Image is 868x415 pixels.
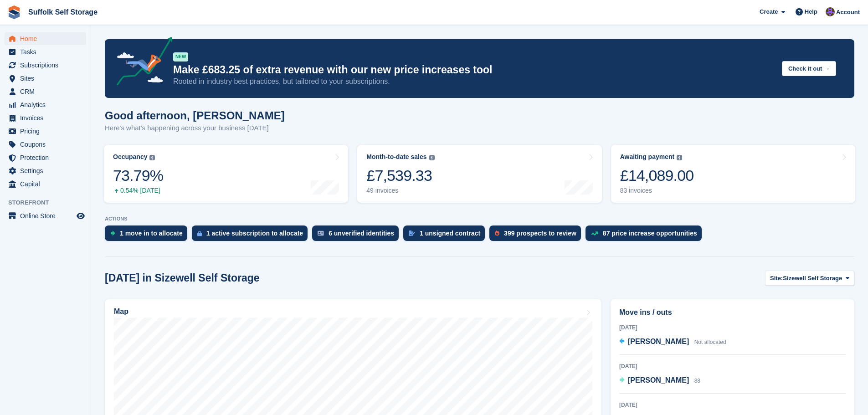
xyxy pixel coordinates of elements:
span: Create [760,7,778,16]
div: £7,539.33 [366,166,434,185]
div: 0.54% [DATE] [113,187,163,195]
a: menu [5,46,86,58]
img: price-adjustments-announcement-icon-8257ccfd72463d97f412b2fc003d46551f7dbcb40ab6d574587a9cd5c0d94... [109,37,173,89]
span: Pricing [20,125,75,138]
a: 1 move in to allocate [105,225,192,246]
a: Occupancy 73.79% 0.54% [DATE] [104,145,348,203]
div: 73.79% [113,166,163,185]
img: icon-info-grey-7440780725fd019a000dd9b08b2336e03edf1995a4989e88bcd33f0948082b44.svg [429,155,435,160]
span: Sizewell Self Storage [783,274,842,283]
p: Rooted in industry best practices, but tailored to your subscriptions. [173,77,775,87]
span: Site: [770,274,783,283]
p: Here's what's happening across your business [DATE] [105,123,285,133]
a: Awaiting payment £14,089.00 83 invoices [611,145,855,203]
div: 6 unverified identities [329,230,394,237]
span: Storefront [8,198,91,207]
a: menu [5,125,86,138]
a: menu [5,98,86,111]
h2: [DATE] in Sizewell Self Storage [105,272,260,284]
p: Make £683.25 of extra revenue with our new price increases tool [173,63,775,77]
img: stora-icon-8386f47178a22dfd0bd8f6a31ec36ba5ce8667c1dd55bd0f319d3a0aa187defe.svg [7,5,21,19]
img: price_increase_opportunities-93ffe204e8149a01c8c9dc8f82e8f89637d9d84a8eef4429ea346261dce0b2c0.svg [591,231,598,236]
div: NEW [173,52,188,61]
span: Coupons [20,138,75,151]
img: Emma [826,7,835,16]
a: menu [5,59,86,72]
div: 1 move in to allocate [120,230,183,237]
span: Home [20,32,75,45]
span: Sites [20,72,75,85]
a: menu [5,210,86,222]
img: prospect-51fa495bee0391a8d652442698ab0144808aea92771e9ea1ae160a38d050c398.svg [495,231,499,236]
div: [DATE] [619,323,846,332]
div: 1 unsigned contract [420,230,480,237]
img: move_ins_to_allocate_icon-fdf77a2bb77ea45bf5b3d319d69a93e2d87916cf1d5bf7949dd705db3b84f3ca.svg [110,231,115,236]
span: [PERSON_NAME] [628,338,689,345]
h2: Map [114,307,128,316]
div: 83 invoices [620,187,694,195]
span: Subscriptions [20,59,75,72]
a: menu [5,32,86,45]
span: Settings [20,164,75,177]
span: Tasks [20,46,75,58]
div: Month-to-date sales [366,153,426,161]
button: Site: Sizewell Self Storage [765,271,854,286]
a: menu [5,138,86,151]
div: Awaiting payment [620,153,675,161]
img: icon-info-grey-7440780725fd019a000dd9b08b2336e03edf1995a4989e88bcd33f0948082b44.svg [149,155,155,160]
a: menu [5,178,86,190]
div: £14,089.00 [620,166,694,185]
span: 88 [694,378,700,384]
a: Suffolk Self Storage [25,5,101,20]
h2: Move ins / outs [619,307,846,318]
a: [PERSON_NAME] Not allocated [619,336,726,348]
a: 6 unverified identities [312,225,403,246]
a: menu [5,85,86,98]
img: icon-info-grey-7440780725fd019a000dd9b08b2336e03edf1995a4989e88bcd33f0948082b44.svg [677,155,682,160]
span: Online Store [20,210,75,222]
span: Analytics [20,98,75,111]
a: [PERSON_NAME] 88 [619,375,700,387]
a: 399 prospects to review [489,225,586,246]
a: menu [5,72,86,85]
div: Occupancy [113,153,147,161]
a: Month-to-date sales £7,539.33 49 invoices [357,145,601,203]
span: [PERSON_NAME] [628,376,689,384]
a: menu [5,112,86,124]
div: 87 price increase opportunities [603,230,697,237]
span: Protection [20,151,75,164]
span: Account [836,8,860,17]
div: 1 active subscription to allocate [206,230,303,237]
div: [DATE] [619,362,846,370]
a: menu [5,164,86,177]
a: menu [5,151,86,164]
img: contract_signature_icon-13c848040528278c33f63329250d36e43548de30e8caae1d1a13099fd9432cc5.svg [409,231,415,236]
span: Invoices [20,112,75,124]
a: 1 unsigned contract [403,225,489,246]
button: Check it out → [782,61,836,76]
div: 49 invoices [366,187,434,195]
a: 87 price increase opportunities [586,225,706,246]
span: Capital [20,178,75,190]
div: [DATE] [619,401,846,409]
h1: Good afternoon, [PERSON_NAME] [105,109,285,122]
a: Preview store [75,210,86,221]
div: 399 prospects to review [504,230,576,237]
span: CRM [20,85,75,98]
img: active_subscription_to_allocate_icon-d502201f5373d7db506a760aba3b589e785aa758c864c3986d89f69b8ff3... [197,231,202,236]
a: 1 active subscription to allocate [192,225,312,246]
img: verify_identity-adf6edd0f0f0b5bbfe63781bf79b02c33cf7c696d77639b501bdc392416b5a36.svg [318,231,324,236]
p: ACTIONS [105,216,854,222]
span: Help [805,7,817,16]
span: Not allocated [694,339,726,345]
